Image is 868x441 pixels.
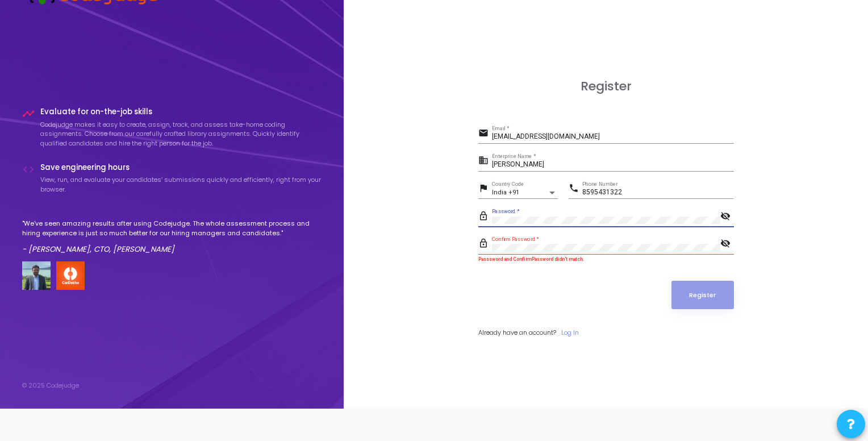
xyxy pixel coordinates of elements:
img: company-logo [56,261,85,290]
h4: Evaluate for on-the-job skills [40,107,322,117]
div: © 2025 Codejudge [22,381,79,390]
h3: Register [478,79,734,94]
mat-icon: phone [569,182,582,196]
a: Log In [561,328,579,338]
h4: Save engineering hours [40,163,322,172]
span: Already have an account? [478,328,556,337]
button: Register [671,281,734,309]
p: "We've seen amazing results after using Codejudge. The whole assessment process and hiring experi... [22,219,322,238]
input: Phone Number [582,189,733,197]
img: user image [22,261,51,290]
mat-icon: flag [478,182,492,196]
p: Codejudge makes it easy to create, assign, track, and assess take-home coding assignments. Choose... [40,120,322,148]
mat-icon: business [478,155,492,168]
mat-icon: visibility_off [720,238,734,251]
mat-icon: visibility_off [720,210,734,224]
input: Enterprise Name [492,161,734,169]
input: Email [492,133,734,141]
i: code [22,163,35,176]
span: India +91 [492,189,519,196]
em: - [PERSON_NAME], CTO, [PERSON_NAME] [22,244,174,255]
mat-icon: lock_outline [478,238,492,251]
strong: Passsword and ConfirmPassword didn't match. [478,256,584,262]
p: View, run, and evaluate your candidates’ submissions quickly and efficiently, right from your bro... [40,175,322,194]
mat-icon: lock_outline [478,210,492,224]
mat-icon: email [478,127,492,141]
i: timeline [22,107,35,120]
